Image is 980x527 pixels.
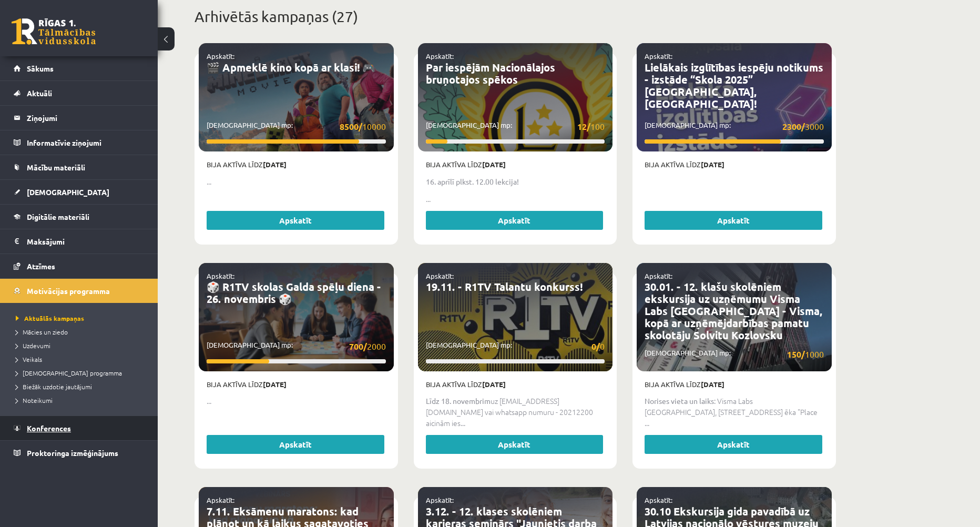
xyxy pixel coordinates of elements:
strong: 2300/ [782,121,805,132]
p: [DEMOGRAPHIC_DATA] mp: [645,348,824,361]
legend: Maksājumi [27,229,145,254]
span: 100 [577,120,605,133]
a: Apskatīt [645,435,822,454]
p: Bija aktīva līdz [207,159,386,170]
a: Aktuālās kampaņas [16,313,147,323]
span: Mācību materiāli [27,163,85,172]
a: Lielākais izglītības iespēju notikums - izstāde “Skola 2025” [GEOGRAPHIC_DATA], [GEOGRAPHIC_DATA]! [645,60,823,110]
strong: [DATE] [482,380,506,389]
a: 19.11. - R1TV Talantu konkurss! [426,280,583,293]
p: ... [207,176,386,187]
legend: Ziņojumi [27,106,145,130]
a: Apskatīt: [645,495,672,504]
a: Apskatīt [207,211,384,230]
a: Apskatīt: [645,52,672,60]
p: [DEMOGRAPHIC_DATA] mp: [207,120,386,133]
strong: [DATE] [263,160,287,169]
strong: 150/ [787,349,805,360]
p: Bija aktīva līdz [207,379,386,390]
a: Par iespējām Nacionālajos bruņotajos spēkos [426,60,555,86]
a: Rīgas 1. Tālmācības vidusskola [12,18,96,45]
span: Aktuāli [27,88,52,98]
a: Veikals [16,354,147,364]
a: [DEMOGRAPHIC_DATA] programma [16,368,147,378]
a: Apskatīt: [207,495,234,504]
span: 2000 [349,340,386,353]
a: Apskatīt: [426,271,454,280]
p: Arhivētās kampaņas (27) [195,6,836,28]
span: Konferences [27,423,71,433]
a: Apskatīt: [207,271,234,280]
p: [DEMOGRAPHIC_DATA] mp: [426,120,605,133]
a: Apskatīt: [426,495,454,504]
a: Proktoringa izmēģinājums [14,441,145,465]
a: 🎲 R1TV skolas Galda spēļu diena - 26. novembris 🎲 [207,280,381,306]
a: Apskatīt [426,211,604,230]
a: Atzīmes [14,254,145,278]
span: Proktoringa izmēģinājums [27,448,118,458]
a: 🎬 Apmeklē kino kopā ar klasi! 🎮 [207,60,375,74]
span: 10000 [340,120,386,133]
strong: [DATE] [263,380,287,389]
strong: 16. aprīlī plkst. 12.00 lekcija! [426,177,519,186]
strong: [DATE] [482,160,506,169]
strong: 700/ [349,341,367,352]
a: Konferences [14,416,145,440]
a: Uzdevumi [16,341,147,350]
p: Bija aktīva līdz [645,379,824,390]
a: Digitālie materiāli [14,205,145,229]
a: Apskatīt [426,435,604,454]
span: 0 [591,340,605,353]
span: Mācies un ziedo [16,328,68,336]
p: [DEMOGRAPHIC_DATA] mp: [207,340,386,353]
span: Veikals [16,355,42,363]
a: Biežāk uzdotie jautājumi [16,382,147,391]
span: Biežāk uzdotie jautājumi [16,382,92,391]
span: Noteikumi [16,396,53,404]
p: [DEMOGRAPHIC_DATA] mp: [645,120,824,133]
p: ... [207,396,386,407]
span: Uzdevumi [16,341,50,350]
strong: 8500/ [340,121,362,132]
strong: Līdz 18. novembrim [426,396,491,406]
a: Mācies un ziedo [16,327,147,337]
a: Aktuāli [14,81,145,105]
p: uz [EMAIL_ADDRESS][DOMAIN_NAME] vai whatsapp numuru - 20212200 aicinām ies... [426,396,605,429]
span: 3000 [782,120,824,133]
a: Apskatīt: [426,52,454,60]
strong: 0/ [591,341,600,352]
span: [DEMOGRAPHIC_DATA] programma [16,369,122,377]
a: Informatīvie ziņojumi [14,130,145,155]
a: Apskatīt: [207,52,234,60]
a: Apskatīt [207,435,384,454]
a: Ziņojumi [14,106,145,130]
span: [DEMOGRAPHIC_DATA] [27,187,109,197]
span: Digitālie materiāli [27,212,89,221]
a: Noteikumi [16,396,147,405]
a: Motivācijas programma [14,279,145,303]
p: Bija aktīva līdz [645,159,824,170]
legend: Informatīvie ziņojumi [27,130,145,155]
strong: Norises vieta un laiks [645,396,714,406]
p: : Visma Labs [GEOGRAPHIC_DATA], [STREET_ADDRESS] ēka "Place ... [645,396,824,429]
a: 30.01. - 12. klašu skolēniem ekskursija uz uzņēmumu Visma Labs [GEOGRAPHIC_DATA] - Visma, kopā ar... [645,280,822,342]
strong: [DATE] [701,380,724,389]
a: Mācību materiāli [14,155,145,179]
a: Sākums [14,56,145,80]
a: Apskatīt [645,211,822,230]
a: Maksājumi [14,229,145,254]
span: Atzīmes [27,261,55,271]
span: Motivācijas programma [27,286,110,296]
span: Aktuālās kampaņas [16,314,84,322]
p: [DEMOGRAPHIC_DATA] mp: [426,340,605,353]
strong: 12/ [577,121,590,132]
p: Bija aktīva līdz [426,159,605,170]
a: Apskatīt: [645,271,672,280]
span: Sākums [27,64,54,73]
p: ... [426,194,605,205]
strong: [DATE] [701,160,724,169]
p: Bija aktīva līdz [426,379,605,390]
a: [DEMOGRAPHIC_DATA] [14,180,145,204]
span: 1000 [787,348,824,361]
